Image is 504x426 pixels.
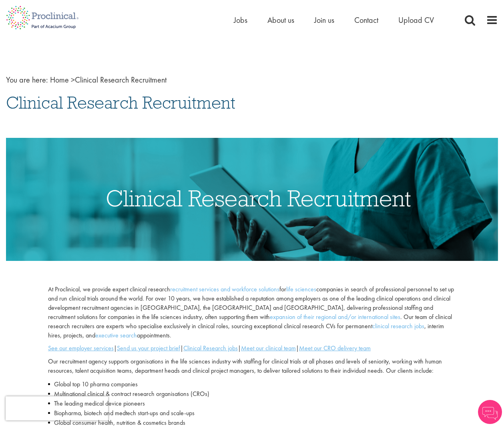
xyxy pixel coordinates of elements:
[398,15,434,25] a: Upload CV
[6,138,498,261] img: Clinical Research Recruitment
[50,75,167,85] span: Clinical Research Recruitment
[50,75,69,85] a: breadcrumb link to Home
[183,344,238,352] a: Clinical Research jobs
[234,15,247,25] a: Jobs
[270,313,400,321] a: expansion of their regional and/or international sites
[314,15,334,25] a: Join us
[48,344,114,352] a: See our employer services
[48,408,456,418] li: Biopharma, biotech and medtech start-ups and scale-ups
[48,380,456,389] li: Global top 10 pharma companies
[48,285,456,340] p: At Proclinical, we provide expert clinical research for companies in search of professional perso...
[48,357,456,376] p: Our recruitment agency supports organisations in the life sciences industry with staffing for cli...
[170,285,279,293] a: recruitment services and workforce solutions
[267,15,294,25] a: About us
[48,344,456,353] p: | | | |
[241,344,296,352] a: Meet our clinical team
[95,331,137,339] a: executive search
[286,285,316,293] a: life sciences
[299,344,371,352] a: Meet our CRO delivery team
[478,400,502,424] img: Chatbot
[71,75,75,85] span: >
[372,322,424,330] a: clinical research jobs
[6,396,108,420] iframe: reCAPTCHA
[6,75,48,85] span: You are here:
[48,389,456,399] li: Multinational clinical & contract research organisations (CROs)
[117,344,180,352] a: Send us your project brief
[48,399,456,408] li: The leading medical device pioneers
[354,15,378,25] a: Contact
[6,92,235,113] span: Clinical Research Recruitment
